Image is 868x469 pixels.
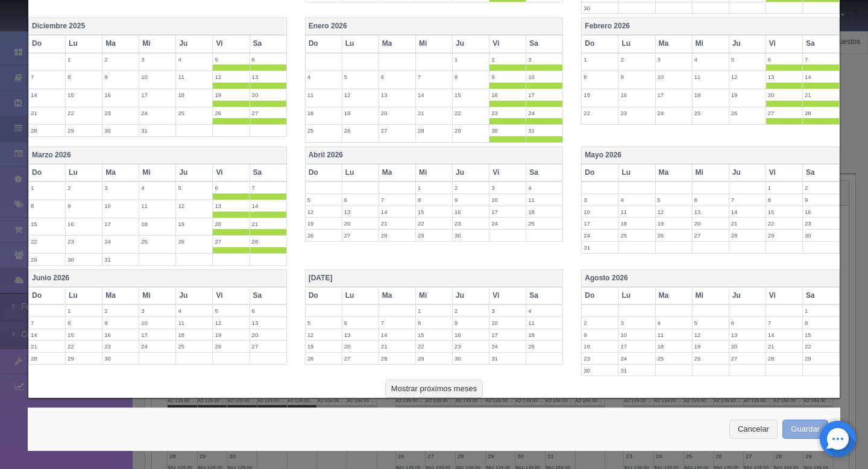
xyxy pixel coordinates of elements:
[618,206,655,218] label: 11
[693,317,729,329] label: 5
[213,236,249,247] label: 27
[692,35,729,52] th: Mi
[66,317,102,329] label: 8
[656,317,692,329] label: 4
[102,329,139,341] label: 16
[213,305,249,316] label: 5
[102,125,139,136] label: 30
[102,305,139,316] label: 2
[250,341,286,352] label: 27
[102,107,139,119] label: 23
[656,89,692,101] label: 17
[729,420,778,439] button: Cancelar
[618,353,655,364] label: 24
[379,317,415,329] label: 7
[342,194,379,206] label: 6
[306,230,342,241] label: 26
[803,54,839,65] label: 7
[342,71,379,83] label: 5
[526,305,562,316] label: 4
[342,218,379,229] label: 20
[766,218,802,229] label: 22
[489,317,526,329] label: 10
[66,254,102,265] label: 30
[102,54,139,65] label: 2
[29,71,65,83] label: 7
[29,182,65,194] label: 1
[489,71,526,83] label: 9
[618,35,655,52] th: Lu
[176,317,212,329] label: 11
[139,54,175,65] label: 3
[693,341,729,352] label: 19
[213,218,249,230] label: 20
[766,317,802,329] label: 7
[416,194,452,206] label: 8
[803,107,839,119] label: 28
[582,317,618,329] label: 2
[526,194,562,206] label: 11
[803,329,839,341] label: 15
[803,305,839,316] label: 1
[139,182,175,194] label: 4
[379,125,415,136] label: 27
[489,107,526,119] label: 23
[416,125,452,136] label: 28
[306,341,342,352] label: 19
[453,194,489,206] label: 9
[306,206,342,218] label: 12
[729,341,766,352] label: 20
[250,89,286,101] label: 20
[729,329,766,341] label: 13
[66,329,102,341] label: 15
[618,54,655,65] label: 2
[618,218,655,229] label: 18
[306,218,342,229] label: 19
[656,194,692,206] label: 5
[526,218,562,229] label: 25
[342,125,379,136] label: 26
[306,329,342,341] label: 12
[618,365,655,376] label: 31
[176,236,212,247] label: 26
[453,182,489,194] label: 2
[102,71,139,83] label: 9
[213,341,249,352] label: 26
[29,18,287,36] th: Diciembre 2025
[379,206,415,218] label: 14
[729,107,766,119] label: 26
[342,341,379,352] label: 20
[526,182,562,194] label: 4
[29,329,65,341] label: 14
[250,329,286,341] label: 20
[729,194,766,206] label: 7
[176,107,212,119] label: 25
[250,182,286,194] label: 7
[416,71,452,83] label: 7
[102,182,139,194] label: 3
[453,230,489,241] label: 30
[342,329,379,341] label: 13
[139,125,175,136] label: 31
[66,54,102,65] label: 1
[526,341,562,352] label: 25
[66,305,102,316] label: 1
[656,71,692,83] label: 10
[453,329,489,341] label: 16
[342,206,379,218] label: 13
[489,206,526,218] label: 17
[618,107,655,119] label: 23
[766,353,802,364] label: 28
[342,35,379,52] th: Lu
[66,35,102,52] th: Lu
[250,218,286,230] label: 21
[102,35,139,52] th: Ma
[693,218,729,229] label: 20
[729,218,766,229] label: 21
[139,236,175,247] label: 25
[29,353,65,364] label: 28
[489,89,526,101] label: 16
[453,218,489,229] label: 23
[176,89,212,101] label: 18
[618,317,655,329] label: 3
